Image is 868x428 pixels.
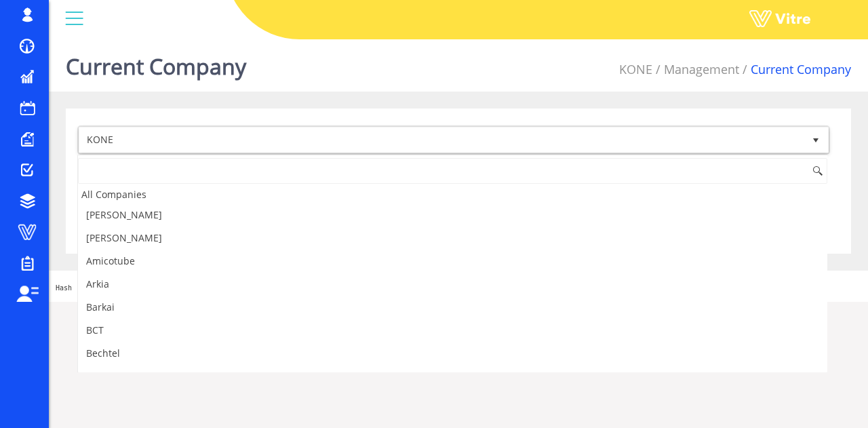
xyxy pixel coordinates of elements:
span: Hash 'aa88b29' Date '[DATE] 11:59:40 +0000' Branch 'Production' [56,284,313,292]
li: Barkai [78,296,827,319]
li: Bechtel [78,342,827,365]
li: Arkia [78,273,827,296]
li: BCT [78,319,827,342]
li: [PERSON_NAME] [78,227,827,250]
span: select [804,128,828,153]
li: BOI [78,365,827,388]
li: Current Company [739,61,851,79]
a: KONE [619,61,652,77]
li: [PERSON_NAME] [78,203,827,227]
li: Amicotube [78,250,827,273]
h1: Current Company [66,34,246,92]
div: All Companies [78,185,827,203]
li: Management [652,61,739,79]
span: KONE [79,128,804,152]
